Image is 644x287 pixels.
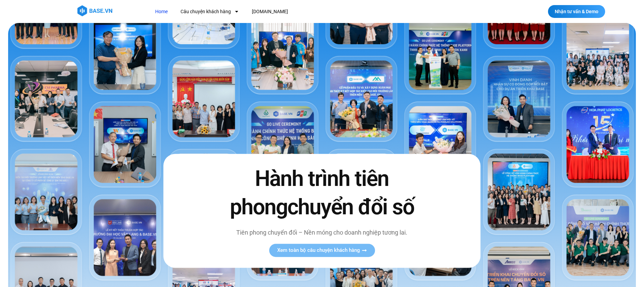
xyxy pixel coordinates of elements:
a: Câu chuyện khách hàng [175,5,244,18]
h2: Hành trình tiên phong [215,165,428,221]
p: Tiên phong chuyển đổi – Nền móng cho doanh nghiệp tương lai. [215,228,428,237]
span: Xem toàn bộ câu chuyện khách hàng [277,248,360,253]
a: [DOMAIN_NAME] [247,5,293,18]
span: Nhận tư vấn & Demo [555,9,598,14]
span: chuyển đổi số [287,194,414,220]
a: Nhận tư vấn & Demo [548,5,605,18]
a: Xem toàn bộ câu chuyện khách hàng [269,244,375,257]
nav: Menu [150,5,412,18]
a: Home [150,5,173,18]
